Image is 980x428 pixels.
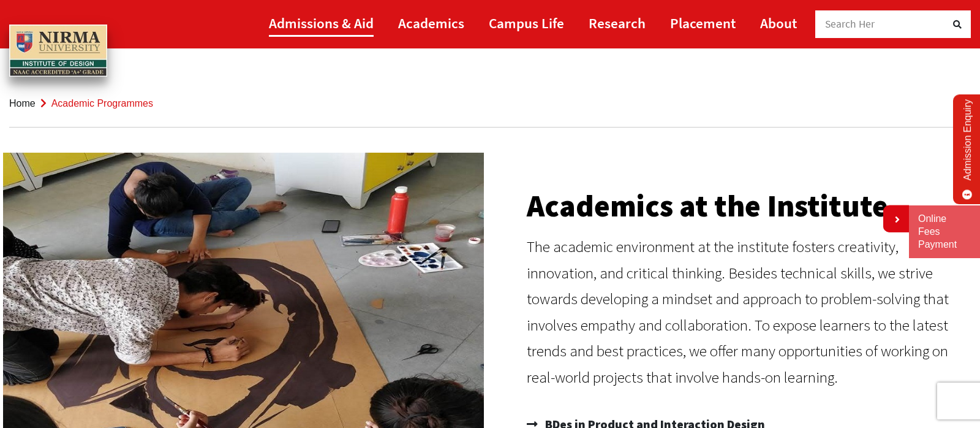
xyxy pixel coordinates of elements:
[51,98,153,109] span: Academic Programmes
[670,9,736,37] a: Placement
[918,213,971,251] a: Online Fees Payment
[527,234,968,390] p: The academic environment at the institute fosters creativity, innovation, and critical thinking. ...
[9,80,971,128] nav: breadcrumb
[9,98,36,109] a: Home
[398,9,464,37] a: Academics
[527,191,968,221] h2: Academics at the Institute
[9,25,107,77] img: main_logo
[489,9,564,37] a: Campus Life
[760,9,797,37] a: About
[589,9,646,37] a: Research
[269,9,374,37] a: Admissions & Aid
[825,17,875,31] span: Search Her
